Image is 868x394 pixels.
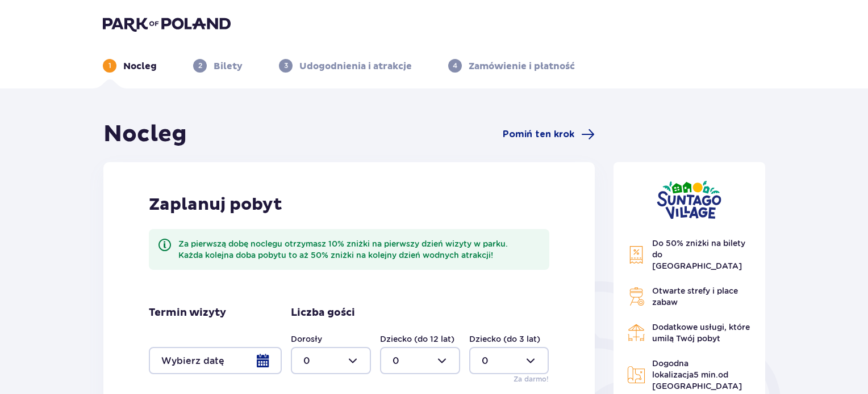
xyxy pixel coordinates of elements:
p: 1 [108,61,111,71]
span: Dogodna lokalizacja od [GEOGRAPHIC_DATA] [652,359,742,391]
img: Park of Poland logo [103,16,231,32]
p: 2 [198,61,202,71]
h1: Nocleg [103,120,187,149]
div: Za pierwszą dobę noclegu otrzymasz 10% zniżki na pierwszy dzień wizyty w parku. Każda kolejna dob... [178,238,540,261]
p: Bilety [214,60,243,73]
p: Termin wizyty [149,306,226,320]
img: Map Icon [627,366,645,384]
span: Otwarte strefy i place zabaw [652,286,738,307]
img: Suntago Village [657,180,721,219]
label: Dorosły [291,333,322,345]
p: Nocleg [123,60,157,73]
img: Grill Icon [627,287,645,306]
a: Pomiń ten krok [503,128,595,141]
span: Do 50% zniżki na bilety do [GEOGRAPHIC_DATA] [652,239,745,270]
p: Za darmo! [514,374,549,384]
label: Dziecko (do 12 lat) [380,333,454,345]
span: Pomiń ten krok [503,128,574,141]
span: Dodatkowe usługi, które umilą Twój pobyt [652,323,750,343]
p: 4 [453,61,457,71]
p: 3 [284,61,288,71]
p: Zamówienie i płatność [469,60,575,73]
p: Zaplanuj pobyt [149,194,282,215]
img: Discount Icon [627,245,645,264]
label: Dziecko (do 3 lat) [469,333,540,345]
span: 5 min. [694,370,718,379]
img: Restaurant Icon [627,324,645,342]
p: Liczba gości [291,306,355,320]
p: Udogodnienia i atrakcje [299,60,412,73]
